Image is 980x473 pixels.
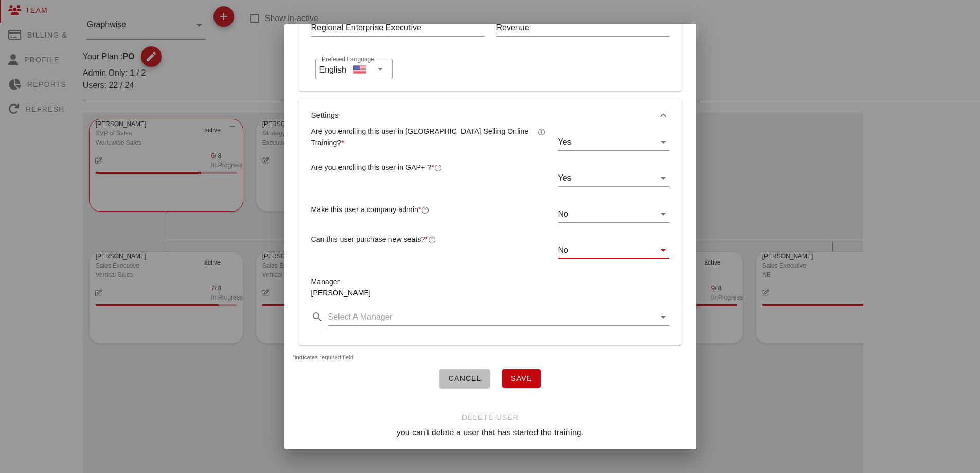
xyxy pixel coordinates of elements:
div: No [558,209,568,219]
div: Yes [558,137,572,147]
button: Cancel [439,369,490,388]
button: Save [502,369,541,388]
div: Make this user a company admin [311,204,421,215]
span: [PERSON_NAME] [311,289,371,297]
div: No [558,206,669,222]
label: Manager [311,277,340,286]
input: Select A Manager [328,309,655,325]
div: No [558,242,669,258]
div: Yes [558,170,669,186]
div: Keywords by Traffic [114,66,173,73]
img: tab_keywords_by_traffic_grey.svg [102,65,111,73]
label: Prefered Language [322,56,375,63]
div: Domain Overview [39,66,92,73]
div: Domain: [DOMAIN_NAME] [27,27,113,35]
div: Are you enrolling this user in GAP+ ? [311,162,434,173]
img: logo_orange.svg [16,16,25,25]
span: Save [510,374,532,382]
div: Are you enrolling this user in [GEOGRAPHIC_DATA] Selling Online Training? [311,126,538,148]
div: you can't delete a user that has started the training. [284,427,696,439]
small: *indicates required field [293,354,354,360]
div: v 4.0.25 [29,16,50,25]
img: website_grey.svg [16,27,25,35]
div: English [319,61,346,76]
button: Settings [299,99,682,132]
div: Can this user purchase new seats? [311,234,546,245]
div: Yes [558,134,669,150]
div: Yes [558,173,572,183]
div: No [558,246,568,255]
img: tab_domain_overview_orange.svg [28,65,36,73]
div: Prefered LanguageEnglish [315,59,393,79]
span: Cancel [448,374,482,382]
